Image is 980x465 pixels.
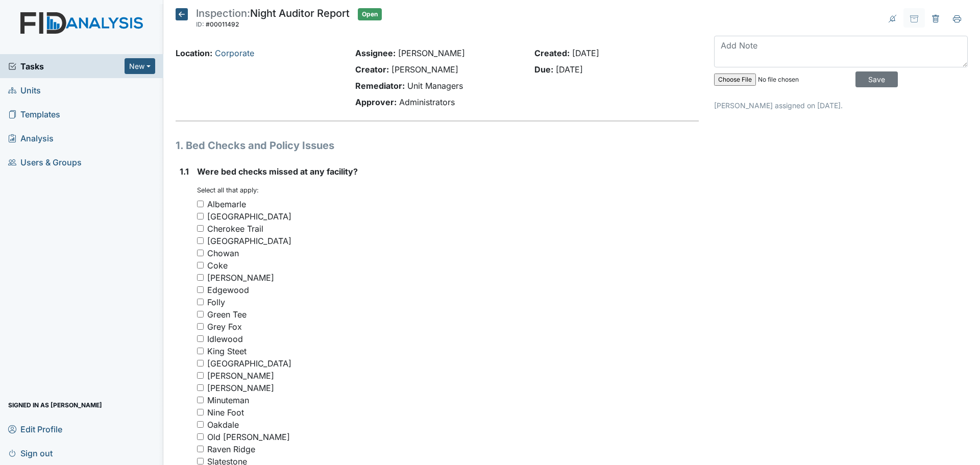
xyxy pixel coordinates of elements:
span: [DATE] [572,48,599,58]
input: Folly [197,299,204,305]
input: Slatestone [197,458,204,464]
input: [PERSON_NAME] [197,274,204,281]
div: Idlewood [207,333,243,345]
input: Save [855,71,898,87]
span: Signed in as [PERSON_NAME] [8,397,102,413]
div: Chowan [207,247,239,259]
span: ID: [196,20,204,28]
span: [DATE] [556,64,583,75]
input: Raven Ridge [197,446,204,452]
input: Coke [197,262,204,268]
strong: Assignee: [355,48,396,58]
strong: Creator: [355,64,389,75]
input: [PERSON_NAME] [197,372,204,379]
input: Grey Fox [197,323,204,330]
div: Cherokee Trail [207,223,263,235]
strong: Location: [176,48,212,58]
input: Oakdale [197,421,204,428]
div: [GEOGRAPHIC_DATA] [207,210,291,223]
div: Raven Ridge [207,443,255,455]
strong: Due: [534,64,553,75]
div: Folly [207,296,225,308]
div: King Steet [207,345,247,357]
input: Minuteman [197,397,204,403]
div: Night Auditor Report [196,8,350,31]
span: Open [358,8,382,20]
strong: Approver: [355,97,397,107]
div: Green Tee [207,308,247,321]
button: New [125,58,155,74]
div: Coke [207,259,228,272]
div: Albemarle [207,198,246,210]
span: Units [8,82,41,98]
div: [PERSON_NAME] [207,272,274,284]
div: [GEOGRAPHIC_DATA] [207,235,291,247]
input: Nine Foot [197,409,204,415]
span: [PERSON_NAME] [398,48,465,58]
input: King Steet [197,348,204,354]
input: Old [PERSON_NAME] [197,433,204,440]
span: Templates [8,106,60,122]
div: Edgewood [207,284,249,296]
span: Administrators [399,97,455,107]
a: Tasks [8,60,125,72]
div: [PERSON_NAME] [207,382,274,394]
div: Old [PERSON_NAME] [207,431,290,443]
div: [GEOGRAPHIC_DATA] [207,357,291,370]
div: Nine Foot [207,406,244,419]
span: [PERSON_NAME] [391,64,458,75]
input: [GEOGRAPHIC_DATA] [197,237,204,244]
input: Albemarle [197,201,204,207]
input: Chowan [197,250,204,256]
input: [GEOGRAPHIC_DATA] [197,213,204,219]
small: Select all that apply: [197,186,259,194]
a: Corporate [215,48,254,58]
input: [GEOGRAPHIC_DATA] [197,360,204,366]
h1: 1. Bed Checks and Policy Issues [176,138,699,153]
div: Oakdale [207,419,239,431]
label: 1.1 [180,165,189,178]
span: Were bed checks missed at any facility? [197,166,358,177]
div: Grey Fox [207,321,242,333]
span: #00011492 [206,20,239,28]
span: Edit Profile [8,421,62,437]
input: Edgewood [197,286,204,293]
span: Inspection: [196,7,250,19]
strong: Created: [534,48,570,58]
span: Unit Managers [407,81,463,91]
div: Minuteman [207,394,249,406]
input: Cherokee Trail [197,225,204,232]
span: Sign out [8,445,53,461]
div: [PERSON_NAME] [207,370,274,382]
input: Green Tee [197,311,204,317]
strong: Remediator: [355,81,405,91]
p: [PERSON_NAME] assigned on [DATE]. [714,100,968,111]
span: Analysis [8,130,54,146]
input: Idlewood [197,335,204,342]
span: Users & Groups [8,154,82,170]
input: [PERSON_NAME] [197,384,204,391]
